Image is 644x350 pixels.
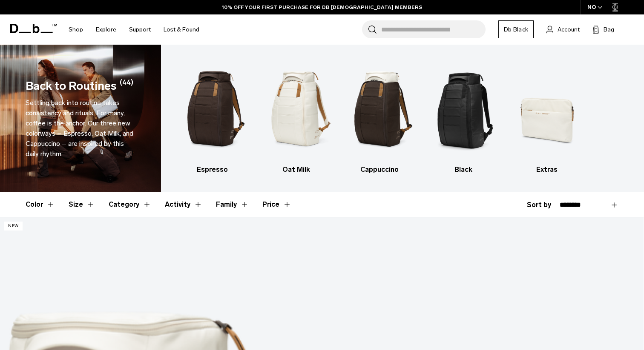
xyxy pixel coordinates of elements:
a: Db Black [498,20,534,38]
li: 2 / 5 [262,57,330,175]
img: Db [429,57,497,160]
h3: Extras [512,165,581,175]
button: Toggle Filter [165,192,202,217]
a: Account [546,24,580,34]
li: 5 / 5 [512,57,581,175]
a: Lost & Found [164,14,199,45]
li: 3 / 5 [345,57,414,175]
p: New [4,222,23,230]
nav: Main Navigation [62,14,206,45]
h3: Cappuccino [345,165,414,175]
a: Db Black [429,57,497,175]
button: Toggle Price [262,192,291,217]
button: Toggle Filter [26,192,55,217]
span: Account [558,25,580,34]
a: Shop [69,14,83,45]
button: Toggle Filter [216,192,249,217]
li: 1 / 5 [178,57,247,175]
a: Support [129,14,151,45]
h3: Black [429,165,497,175]
a: Db Oat Milk [262,57,330,175]
a: Db Extras [512,57,581,175]
button: Bag [592,24,614,34]
img: Db [262,57,330,160]
button: Toggle Filter [69,192,95,217]
h3: Espresso [178,165,247,175]
h3: Oat Milk [262,165,330,175]
span: Bag [604,25,614,34]
img: Db [345,57,414,160]
span: (44) [120,77,133,95]
h1: Back to Routines [26,77,117,95]
a: 10% OFF YOUR FIRST PURCHASE FOR DB [DEMOGRAPHIC_DATA] MEMBERS [222,3,422,11]
button: Toggle Filter [109,192,151,217]
a: Db Cappuccino [345,57,414,175]
a: Db Espresso [178,57,247,175]
p: Settling back into routine takes consistency and rituals. For many, coffee is the anchor. Our thr... [26,98,135,159]
a: Explore [96,14,116,45]
img: Db [512,57,581,160]
li: 4 / 5 [429,57,497,175]
img: Db [178,57,247,160]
